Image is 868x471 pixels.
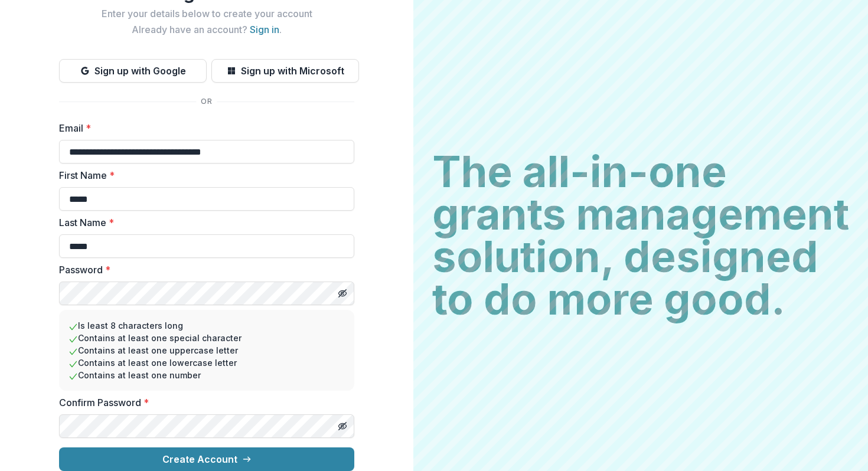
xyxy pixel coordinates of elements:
[211,59,359,83] button: Sign up with Microsoft
[59,263,347,277] label: Password
[250,24,279,35] a: Sign in
[59,447,354,471] button: Create Account
[68,332,345,344] li: Contains at least one special character
[68,344,345,356] li: Contains at least one uppercase letter
[68,356,345,369] li: Contains at least one lowercase letter
[68,369,345,381] li: Contains at least one number
[59,24,354,35] h2: Already have an account? .
[333,284,352,303] button: Toggle password visibility
[333,417,352,436] button: Toggle password visibility
[59,59,207,83] button: Sign up with Google
[68,319,345,332] li: Is least 8 characters long
[59,8,354,19] h2: Enter your details below to create your account
[59,121,347,135] label: Email
[59,168,347,182] label: First Name
[59,395,347,410] label: Confirm Password
[59,215,347,230] label: Last Name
